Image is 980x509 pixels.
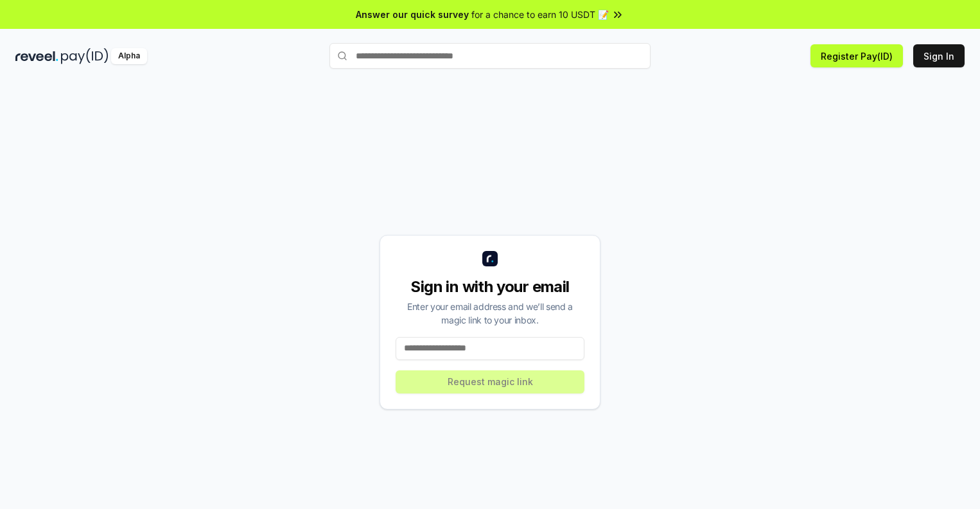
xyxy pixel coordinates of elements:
img: pay_id [61,48,109,64]
div: Sign in with your email [396,277,584,297]
div: Enter your email address and we’ll send a magic link to your inbox. [396,300,584,327]
span: Answer our quick survey [356,8,469,21]
img: reveel_dark [15,48,58,64]
button: Sign In [913,44,965,67]
span: for a chance to earn 10 USDT 📝 [471,8,609,21]
button: Register Pay(ID) [810,44,903,67]
div: Alpha [111,48,147,64]
img: logo_small [482,251,498,266]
